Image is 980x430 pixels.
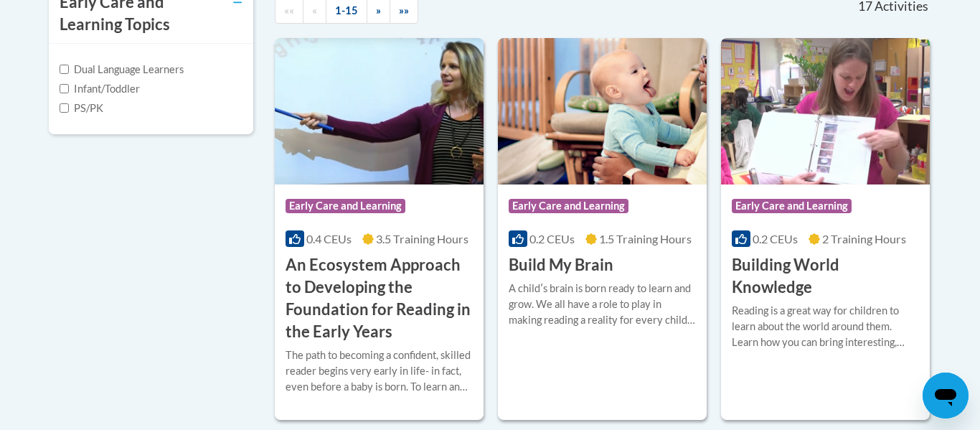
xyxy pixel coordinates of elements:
span: » [376,4,381,17]
img: Course Logo [275,38,484,184]
div: The path to becoming a confident, skilled reader begins very early in life- in fact, even before ... [286,347,473,395]
h3: Building World Knowledge [732,254,919,299]
span: 2 Training Hours [822,232,906,246]
img: Course Logo [498,38,707,184]
span: 0.2 CEUs [529,232,575,246]
span: Early Care and Learning [509,199,628,213]
span: 0.4 CEUs [306,232,352,246]
span: Early Care and Learning [286,199,405,213]
a: Course LogoEarly Care and Learning0.2 CEUs1.5 Training Hours Build My BrainA childʹs brain is bor... [498,38,707,420]
span: 0.2 CEUs [753,232,798,246]
span: 3.5 Training Hours [376,232,468,246]
div: Reading is a great way for children to learn about the world around them. Learn how you can bring... [732,303,919,350]
img: Course Logo [721,38,930,184]
input: Checkbox for Options [60,84,69,93]
span: Early Care and Learning [732,199,852,213]
span: 1.5 Training Hours [599,232,692,246]
span: « [312,4,317,17]
span: »» [399,4,409,17]
label: Dual Language Learners [60,62,184,78]
a: Course LogoEarly Care and Learning0.4 CEUs3.5 Training Hours An Ecosystem Approach to Developing ... [275,38,484,420]
h3: An Ecosystem Approach to Developing the Foundation for Reading in the Early Years [286,254,473,342]
label: Infant/Toddler [60,81,140,97]
div: A childʹs brain is born ready to learn and grow. We all have a role to play in making reading a r... [509,281,696,328]
h3: Build My Brain [509,254,613,276]
input: Checkbox for Options [60,65,69,74]
span: «« [284,4,294,17]
label: PS/PK [60,101,103,116]
a: Course LogoEarly Care and Learning0.2 CEUs2 Training Hours Building World KnowledgeReading is a g... [721,38,930,420]
input: Checkbox for Options [60,103,69,113]
iframe: Button to launch messaging window [923,373,969,419]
